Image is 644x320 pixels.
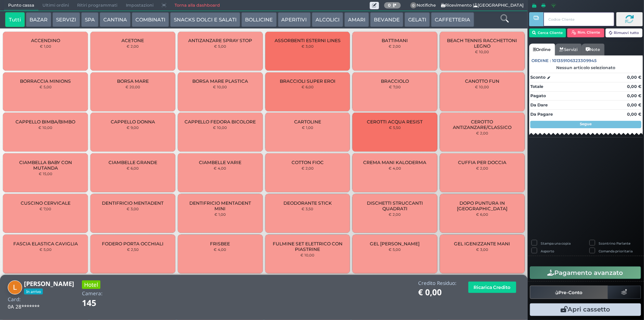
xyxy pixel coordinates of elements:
small: € 7,00 [389,85,401,89]
strong: 0,00 € [627,84,641,89]
button: AMARI [344,12,369,27]
span: GEL IGENIZZANTE MANI [454,241,510,246]
a: Ordine [529,44,555,55]
strong: Segue [580,122,592,126]
span: BRACCIOLO [381,78,409,84]
a: Servizi [555,44,582,55]
button: BOLLICINE [241,12,276,27]
span: FRISBEE [210,241,230,246]
strong: Pagato [530,93,546,98]
small: € 5,00 [214,44,226,48]
small: € 4,00 [214,166,227,170]
span: ASSORBENTI ESTERNI LINES [275,38,341,43]
span: DOPO PUNTURA IN [GEOGRAPHIC_DATA] [446,200,519,211]
button: Cerca Cliente [529,28,566,37]
button: Rimuovi tutto [606,28,643,37]
span: BATTIMANI [382,38,408,43]
span: CUSCINO CERVICALE [21,200,70,206]
small: € 1,00 [214,212,226,217]
span: CAPPELLO BIMBA/BIMBO [16,119,75,125]
button: SERVIZI [52,12,80,27]
button: Ricarica Credito [468,282,516,293]
strong: 0,00 € [627,112,641,117]
span: CUFFIA PER DOCCIA [458,160,506,165]
span: BRACCIOLI SUPER EROI [280,78,335,84]
button: SNACKS DOLCI E SALATI [170,12,240,27]
button: COMBINATI [132,12,169,27]
span: 0 [410,2,417,9]
button: Pre-Conto [530,286,608,299]
small: € 1,00 [302,125,313,130]
strong: Da Dare [530,102,548,108]
label: Asporto [541,249,554,253]
small: € 10,00 [38,125,52,130]
span: BEACH TENNIS RACCHETTONI LEGNO [446,38,519,49]
img: Luisa Ruoppo [8,280,22,295]
label: Stampa una copia [541,241,571,246]
strong: 0,00 € [627,93,641,98]
button: Pagamento avanzato [530,266,641,279]
span: ACETONE [121,38,144,43]
span: BORRACCIA MINIONS [20,78,71,84]
span: CREMA MANI KALODERMA [364,160,427,165]
small: € 2,00 [476,131,488,135]
small: € 3,00 [302,44,314,48]
small: € 3,00 [476,247,488,252]
small: € 2,00 [476,166,488,170]
strong: Totale [530,84,543,89]
small: € 20,00 [125,85,140,89]
button: CAFFETTERIA [431,12,474,27]
small: € 6,00 [476,212,488,217]
small: € 5,00 [39,247,52,252]
small: € 15,00 [39,171,52,176]
span: BORSA MARE PLASTICA [192,78,248,84]
span: FASCIA ELASTICA CAVIGLIA [13,241,78,246]
small: € 3,50 [302,207,313,211]
small: € 5,00 [389,247,401,252]
span: DENTIFRICIO MENTADENT [102,200,163,206]
span: Ordine : [532,58,551,64]
span: 101359106323309945 [552,58,597,64]
button: Rim. Cliente [567,28,605,37]
button: CANTINA [100,12,131,27]
small: € 5,00 [39,85,52,89]
span: Impostazioni [122,0,158,11]
button: BEVANDE [370,12,403,27]
a: Torna alla dashboard [171,0,224,11]
span: FODERO PORTA OCCHIALI [102,241,163,246]
span: COTTON FIOC [292,160,324,165]
h1: 145 [82,299,117,308]
span: Ultimi ordini [38,0,73,11]
button: SPA [81,12,99,27]
small: € 10,00 [213,85,227,89]
span: CANOTTO FUN [465,78,499,84]
h4: Card: [8,297,21,302]
h4: Camera: [82,291,103,296]
span: ACCENDINO [31,38,60,43]
span: CEROTTO ANTIZANZARE/CLASSICO [446,119,519,130]
div: Nessun articolo selezionato [529,65,643,70]
input: Codice Cliente [544,12,614,26]
button: BAZAR [26,12,51,27]
span: ANTIZANZARE SPRAY STOP [188,38,252,43]
b: [PERSON_NAME] [24,279,74,288]
small: € 2,00 [302,166,314,170]
small: € 2,00 [389,212,401,217]
small: € 9,00 [127,125,139,130]
button: APERITIVI [278,12,311,27]
small: € 2,50 [127,247,139,252]
h4: Credito Residuo: [418,280,457,286]
small: € 2,00 [389,44,401,48]
span: Ritiri programmati [73,0,121,11]
small: € 6,00 [302,85,314,89]
a: Note [582,44,604,55]
strong: 0,00 € [627,75,641,80]
strong: Da Pagare [530,112,553,117]
button: GELATI [404,12,430,27]
span: DENTIFRICIO MENTADENT MINI [184,200,256,211]
span: CIAMBELLE VARIE [199,160,241,165]
button: ALCOLICI [312,12,343,27]
span: BORSA MARE [117,78,149,84]
span: CIAMBELLE GRANDE [109,160,157,165]
small: € 6,00 [127,166,139,170]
